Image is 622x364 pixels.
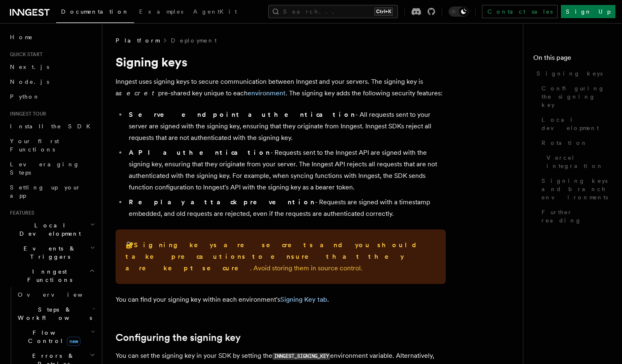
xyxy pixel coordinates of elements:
[139,8,183,15] span: Examples
[10,184,81,199] span: Setting up your app
[10,161,80,176] span: Leveraging Steps
[7,74,97,89] a: Node.js
[126,147,446,193] li: - Requests sent to the Inngest API are signed with the signing key, ensuring that they originate ...
[542,139,588,147] span: Rotation
[542,116,612,132] span: Local development
[280,295,327,303] a: Signing Key tab
[129,149,270,156] strong: API authentication
[116,332,241,343] a: Configuring the signing key
[7,30,97,45] a: Home
[374,7,393,16] kbd: Ctrl+K
[7,59,97,74] a: Next.js
[248,89,286,97] a: environment
[14,329,91,345] span: Flow Control
[7,221,90,238] span: Local Development
[14,287,97,302] a: Overview
[538,205,612,228] a: Further reading
[7,264,97,287] button: Inngest Functions
[10,123,95,130] span: Install the SDK
[126,109,446,144] li: - All requests sent to your server are signed with the signing key, ensuring that they originate ...
[129,198,315,206] strong: Replay attack prevention
[116,294,446,305] p: You can find your signing key within each environment's .
[7,267,89,284] span: Inngest Functions
[7,134,97,157] a: Your first Functions
[7,119,97,134] a: Install the SDK
[10,138,59,153] span: Your first Functions
[7,180,97,203] a: Setting up your app
[18,291,103,298] span: Overview
[171,36,217,45] a: Deployment
[116,36,159,45] span: Platform
[561,5,615,18] a: Sign Up
[126,196,446,220] li: - Requests are signed with a timestamp embedded, and old requests are rejected, even if the reque...
[542,84,612,109] span: Configuring the signing key
[538,135,612,150] a: Rotation
[129,111,355,118] strong: Serve endpoint authentication
[188,2,242,22] a: AgentKit
[7,89,97,104] a: Python
[482,5,558,18] a: Contact sales
[272,353,330,360] code: INNGEST_SIGNING_KEY
[134,2,188,22] a: Examples
[546,154,612,170] span: Vercel integration
[7,210,34,216] span: Features
[61,8,129,15] span: Documentation
[7,244,90,261] span: Events & Triggers
[14,305,92,322] span: Steps & Workflows
[7,241,97,264] button: Events & Triggers
[537,69,603,78] span: Signing keys
[533,53,612,66] h4: On this page
[538,81,612,112] a: Configuring the signing key
[7,51,43,58] span: Quick start
[119,89,158,97] em: secret
[125,239,436,274] p: 🔐 . Avoid storing them in source control.
[10,33,33,41] span: Home
[14,302,97,325] button: Steps & Workflows
[7,157,97,180] a: Leveraging Steps
[10,64,49,70] span: Next.js
[268,5,398,18] button: Search...Ctrl+K
[10,78,49,85] span: Node.js
[193,8,237,15] span: AgentKit
[449,7,468,17] button: Toggle dark mode
[14,325,97,348] button: Flow Controlnew
[56,2,134,23] a: Documentation
[116,54,446,69] h1: Signing keys
[538,112,612,135] a: Local development
[116,76,446,99] p: Inngest uses signing keys to secure communication between Inngest and your servers. The signing k...
[67,337,80,346] span: new
[542,177,612,201] span: Signing keys and branch environments
[7,111,46,117] span: Inngest tour
[10,93,40,100] span: Python
[543,150,612,173] a: Vercel integration
[7,218,97,241] button: Local Development
[542,208,612,225] span: Further reading
[125,241,423,272] strong: Signing keys are secrets and you should take precautions to ensure that they are kept secure
[538,173,612,205] a: Signing keys and branch environments
[533,66,612,81] a: Signing keys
